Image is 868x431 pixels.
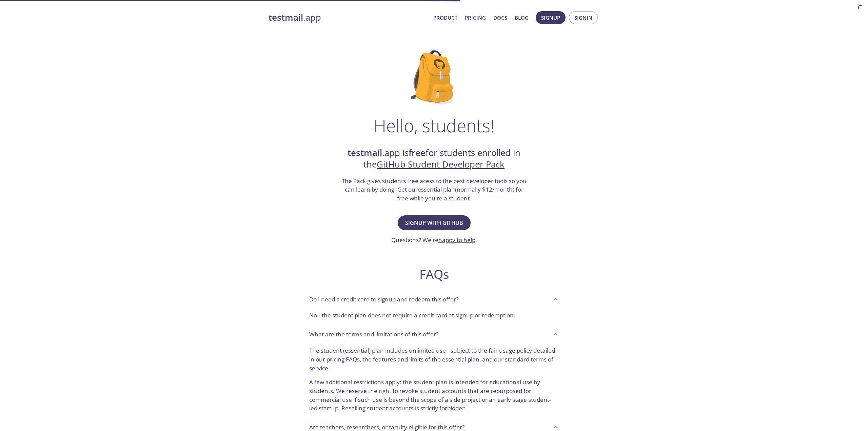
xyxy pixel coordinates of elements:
[569,11,598,24] button: Signin
[304,290,564,308] div: Do I need a credit card to signup and redeem this offer?
[374,115,494,136] h1: Hello, students!
[409,147,426,159] strong: free
[398,215,471,230] button: Signup with GitHub
[309,295,458,304] p: Do I need a credit card to signup and redeem this offer?
[411,50,458,104] img: github-student-backpack.png
[304,325,564,344] div: What are the terms and limitations of this offer?
[391,236,477,244] h3: Questions? We're .
[327,355,360,363] a: pricing FAQs
[341,147,527,171] h2: .app is for students enrolled in the
[269,12,303,23] strong: testmail
[377,158,505,170] a: GitHub Student Developer Pack
[304,308,564,325] div: Do I need a credit card to signup and redeem this offer?
[493,13,507,22] a: Docs
[309,346,559,372] p: The student (essential) plan includes unlimited use - subject to the fair usage policy detailed i...
[418,185,455,193] a: essential plan
[341,177,527,203] h3: The Pack gives students free acess to the best developer tools so you can learn by doing. Get our...
[304,267,564,282] h2: FAQs
[438,236,475,244] a: happy to help
[269,12,428,23] a: testmail.app
[574,13,592,22] span: Signin
[309,311,559,320] p: No - the student plan does not require a credit card at signup or redemption.
[465,13,486,22] a: Pricing
[309,372,559,413] p: A few additional restrictions apply: the student plan is intended for educational use by students...
[536,11,566,24] button: Signup
[304,344,564,418] div: What are the terms and limitations of this offer?
[515,13,529,22] a: Blog
[433,13,457,22] a: Product
[405,218,463,228] span: Signup with GitHub
[309,355,553,372] a: terms of service
[348,147,382,159] strong: testmail
[541,13,560,22] span: Signup
[309,330,438,339] p: What are the terms and limitations of this offer?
